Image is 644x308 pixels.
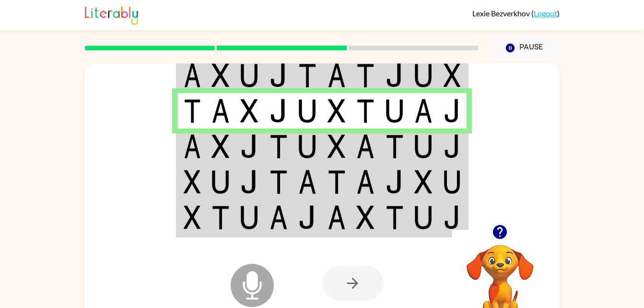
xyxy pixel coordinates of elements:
img: u [298,134,316,158]
img: j [298,205,316,229]
img: t [298,63,316,87]
img: x [240,99,258,123]
img: a [356,170,375,194]
div: ( ) [472,9,560,18]
img: j [240,170,258,194]
img: t [386,205,404,229]
img: Literably [85,4,138,25]
img: x [211,63,230,87]
img: j [269,99,288,123]
a: Logout [534,9,557,18]
img: u [414,63,433,87]
img: t [356,99,375,123]
img: a [184,134,201,158]
img: a [356,134,375,158]
img: t [269,170,288,194]
img: a [211,99,230,123]
img: x [184,170,201,194]
img: j [269,63,288,87]
img: x [328,134,346,158]
img: x [328,99,346,123]
img: u [211,170,230,194]
img: x [184,205,201,229]
img: j [444,134,461,158]
img: a [414,99,433,123]
img: u [240,205,258,229]
span: Lexie Bezverkhov [472,9,531,18]
img: u [298,99,316,123]
img: a [269,205,288,229]
img: a [328,63,346,87]
img: u [444,170,461,194]
img: j [240,134,258,158]
img: t [269,134,288,158]
img: j [444,99,461,123]
button: Pause [490,37,560,59]
img: t [184,99,201,123]
img: u [386,99,404,123]
img: x [414,170,433,194]
img: j [444,205,461,229]
img: t [386,134,404,158]
img: t [328,170,346,194]
img: x [444,63,461,87]
img: u [414,134,433,158]
img: j [386,63,404,87]
img: j [386,170,404,194]
img: x [356,205,375,229]
img: u [414,205,433,229]
img: t [211,205,230,229]
img: t [356,63,375,87]
img: a [328,205,346,229]
img: a [298,170,316,194]
img: u [240,63,258,87]
img: x [211,134,230,158]
img: a [184,63,201,87]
